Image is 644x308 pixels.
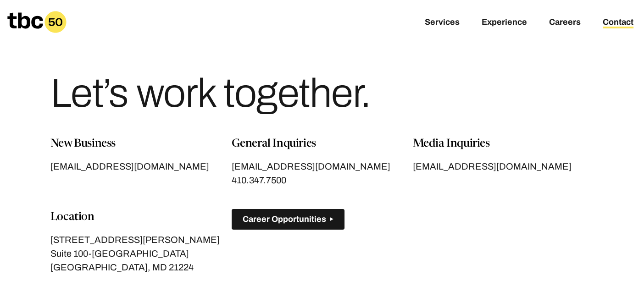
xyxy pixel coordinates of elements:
p: [GEOGRAPHIC_DATA], MD 21224 [50,260,232,274]
a: Experience [482,17,527,28]
a: Contact [603,17,633,28]
p: [STREET_ADDRESS][PERSON_NAME] [50,233,232,247]
p: Suite 100-[GEOGRAPHIC_DATA] [50,247,232,260]
a: Careers [549,17,581,28]
a: [EMAIL_ADDRESS][DOMAIN_NAME] [232,159,413,173]
a: [EMAIL_ADDRESS][DOMAIN_NAME] [412,159,594,173]
button: Career Opportunities [232,209,344,230]
a: Services [425,17,460,28]
span: Career Opportunities [243,214,326,224]
span: 410.347.7500 [232,175,286,187]
p: Media Inquiries [412,136,594,152]
h1: Let’s work together. [50,73,371,114]
a: 410.347.7500 [232,173,286,187]
p: New Business [50,136,232,152]
span: [EMAIL_ADDRESS][DOMAIN_NAME] [232,161,390,173]
a: Homepage [7,11,67,33]
p: General Inquiries [232,136,413,152]
p: Location [50,209,232,225]
span: [EMAIL_ADDRESS][DOMAIN_NAME] [50,161,209,173]
span: [EMAIL_ADDRESS][DOMAIN_NAME] [412,161,571,173]
a: [EMAIL_ADDRESS][DOMAIN_NAME] [50,159,232,173]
